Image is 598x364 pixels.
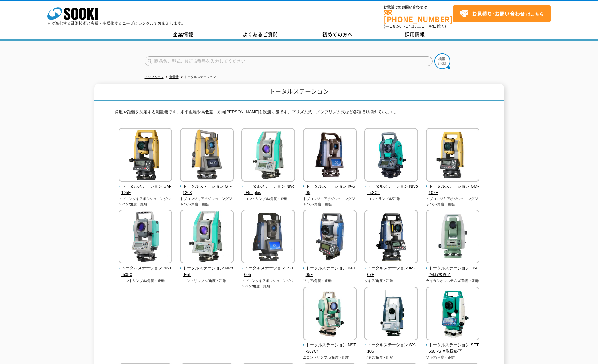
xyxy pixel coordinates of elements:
[364,287,418,342] img: トータルステーション SX-105T
[426,355,480,360] p: ソキア/角度・距離
[426,342,480,355] span: トータルステーション SET530RS ※取扱終了
[303,342,357,355] span: トータルステーション NST-307Cr
[303,210,357,265] img: トータルステーション iM-105F
[303,336,357,355] a: トータルステーション NST-307Cr
[119,265,172,278] span: トータルステーション NST-505C
[180,128,234,183] img: トータルステーション GT-1203
[303,259,357,278] a: トータルステーション iM-105F
[119,177,172,196] a: トータルステーション GM-105F
[364,259,418,278] a: トータルステーション iM-107F
[364,210,418,265] img: トータルステーション iM-107F
[426,336,480,355] a: トータルステーション SET530RS ※取扱終了
[145,56,433,66] input: 商品名、型式、NETIS番号を入力してください
[303,177,357,196] a: トータルステーション iX-505
[145,75,164,79] a: トップページ
[241,183,295,197] span: トータルステーション Nivo-F5L plus
[303,128,357,183] img: トータルステーション iX-505
[241,196,295,202] p: ニコントリンブル/角度・距離
[426,183,480,197] span: トータルステーション GM-107F
[241,265,295,278] span: トータルステーション iX-1005
[364,355,418,360] p: ソキア/角度・距離
[119,278,172,284] p: ニコントリンブル/角度・距離
[303,278,357,284] p: ソキア/角度・距離
[472,10,525,17] strong: お見積り･お問い合わせ
[453,5,551,22] a: お見積り･お問い合わせはこちら
[406,23,417,29] span: 17:30
[180,177,234,196] a: トータルステーション GT-1203
[364,183,418,197] span: トータルステーション NiVo-5.SCL
[241,278,295,289] p: トプコンソキアポジショニングジャパン/角度・距離
[426,210,479,265] img: トータルステーション TS02※取扱終了
[364,128,418,183] img: トータルステーション NiVo-5.SCL
[426,177,480,196] a: トータルステーション GM-107F
[241,210,295,265] img: トータルステーション iX-1005
[426,259,480,278] a: トータルステーション TS02※取扱終了
[434,53,450,69] img: btn_search.png
[47,21,185,25] p: 日々進化する計測技術と多種・多様化するニーズにレンタルでお応えします。
[459,9,544,19] span: はこちら
[180,74,216,80] li: トータルステーション
[426,287,479,342] img: トータルステーション SET530RS ※取扱終了
[384,5,453,9] span: お電話でのお問い合わせは
[303,355,357,360] p: ニコントリンブル/角度・距離
[169,75,179,79] a: 測量機
[119,259,172,278] a: トータルステーション NST-505C
[364,177,418,196] a: トータルステーション NiVo-5.SCL
[303,287,357,342] img: トータルステーション NST-307Cr
[241,128,295,183] img: トータルステーション Nivo-F5L plus
[303,265,357,278] span: トータルステーション iM-105F
[180,265,234,278] span: トータルステーション Nivo-F5L
[222,30,299,39] a: よくあるご質問
[241,259,295,278] a: トータルステーション iX-1005
[426,128,479,183] img: トータルステーション GM-107F
[94,84,504,101] h1: トータルステーション
[384,23,446,29] span: (平日 ～ 土日、祝日除く)
[241,177,295,196] a: トータルステーション Nivo-F5L plus
[426,278,480,284] p: ライカジオシステムズ/角度・距離
[384,10,453,23] a: [PHONE_NUMBER]
[119,183,172,197] span: トータルステーション GM-105F
[299,30,376,39] a: 初めての方へ
[180,210,234,265] img: トータルステーション Nivo-F5L
[376,30,454,39] a: 採用情報
[364,265,418,278] span: トータルステーション iM-107F
[180,278,234,284] p: ニコントリンブル/角度・距離
[364,278,418,284] p: ソキア/角度・距離
[303,183,357,197] span: トータルステーション iX-505
[426,265,480,278] span: トータルステーション TS02※取扱終了
[119,196,172,207] p: トプコンソキアポジショニングジャパン/角度・距離
[180,183,234,197] span: トータルステーション GT-1203
[393,23,402,29] span: 8:50
[322,31,353,38] span: 初めての方へ
[180,196,234,207] p: トプコンソキアポジショニングジャパン/角度・距離
[303,196,357,207] p: トプコンソキアポジショニングジャパン/角度・距離
[426,196,480,207] p: トプコンソキアポジショニングジャパン/角度・距離
[119,128,172,183] img: トータルステーション GM-105F
[119,210,172,265] img: トータルステーション NST-505C
[115,109,484,119] p: 角度や距離を測定する測量機です。水平距離や高低差、方向[PERSON_NAME]も観測可能です。プリズム式、ノンプリズム式など各種取り揃えています。
[364,336,418,355] a: トータルステーション SX-105T
[364,196,418,202] p: ニコントリンブル/距離
[364,342,418,355] span: トータルステーション SX-105T
[180,259,234,278] a: トータルステーション Nivo-F5L
[145,30,222,39] a: 企業情報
